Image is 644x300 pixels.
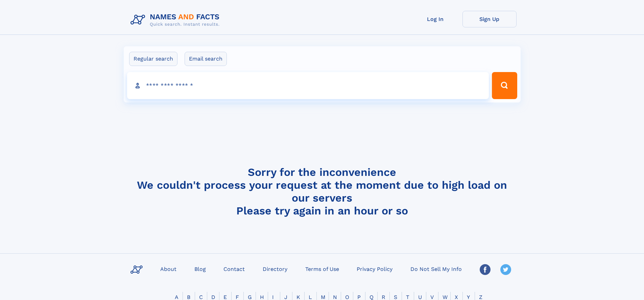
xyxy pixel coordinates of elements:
a: Contact [221,264,247,274]
img: Logo Names and Facts [128,11,225,29]
label: Email search [185,52,227,66]
label: Regular search [129,52,177,66]
img: Twitter [500,264,511,275]
a: Do Not Sell My Info [408,264,464,274]
a: Terms of Use [303,264,342,274]
img: Facebook [480,264,491,275]
button: Search Button [492,72,517,99]
h4: Sorry for the inconvenience We couldn't process your request at the moment due to high load on ou... [128,166,517,217]
a: Blog [192,264,209,274]
a: Privacy Policy [354,264,395,274]
a: About [158,264,179,274]
a: Log In [408,11,462,27]
input: search input [127,72,489,99]
a: Directory [260,264,290,274]
a: Sign Up [462,11,517,27]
